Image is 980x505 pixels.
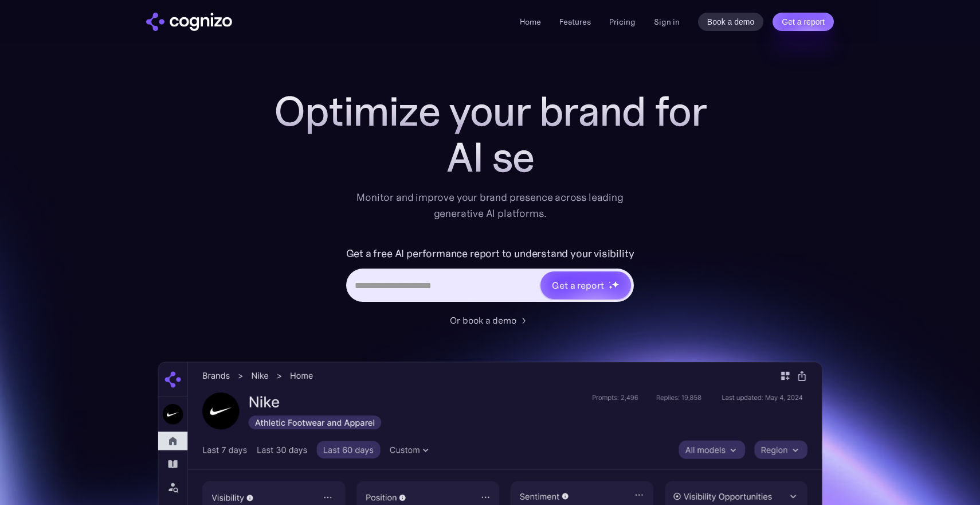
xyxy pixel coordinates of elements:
a: Get a report [773,13,834,31]
a: Pricing [609,17,636,27]
div: Or book a demo [450,313,516,327]
a: Home [520,17,541,27]
img: star [609,281,610,283]
label: Get a free AI performance report to understand your visibility [346,244,634,263]
a: Features [559,17,591,27]
div: AI se [261,134,719,180]
img: star [609,285,613,289]
img: cognizo logo [146,13,232,31]
a: Get a reportstarstarstar [539,270,632,300]
a: Book a demo [698,13,764,31]
img: star [611,281,619,288]
form: Hero URL Input Form [346,244,634,308]
a: Sign in [654,15,680,29]
h1: Optimize your brand for [261,88,719,134]
a: Or book a demo [450,313,530,327]
a: home [146,13,232,31]
div: Get a report [552,278,603,292]
div: Monitor and improve your brand presence across leading generative AI platforms. [349,189,631,222]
